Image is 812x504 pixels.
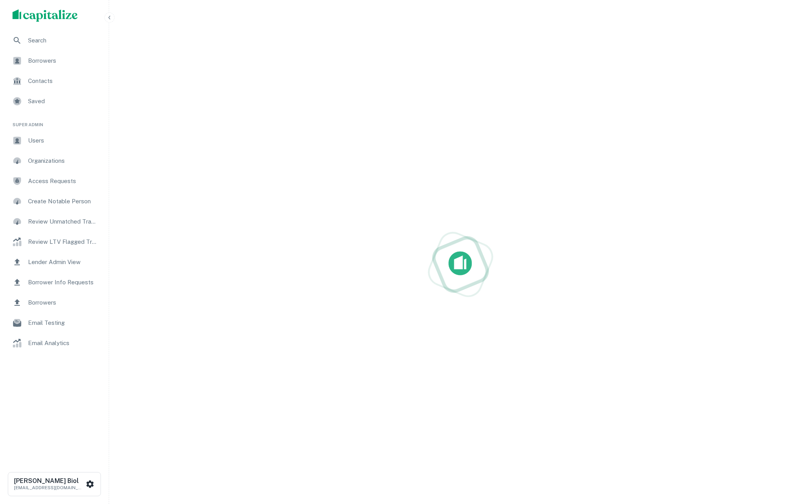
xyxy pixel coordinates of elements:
[28,237,98,247] span: Review LTV Flagged Transactions
[14,484,84,491] p: [EMAIL_ADDRESS][DOMAIN_NAME]
[6,172,102,190] a: Access Requests
[6,212,102,231] a: Review Unmatched Transactions
[28,217,98,226] span: Review Unmatched Transactions
[6,233,102,251] a: Review LTV Flagged Transactions
[14,478,84,484] h6: [PERSON_NAME] Biol
[6,314,102,332] a: Email Testing
[6,112,102,131] li: Super Admin
[6,293,102,312] a: Borrowers
[28,76,98,86] span: Contacts
[28,278,98,287] span: Borrower Info Requests
[28,156,98,166] span: Organizations
[6,131,102,150] a: Users
[28,338,98,348] span: Email Analytics
[28,197,98,206] span: Create Notable Person
[6,152,102,170] a: Organizations
[8,472,101,496] button: [PERSON_NAME] Biol[EMAIL_ADDRESS][DOMAIN_NAME]
[28,36,98,45] span: Search
[28,257,98,267] span: Lender Admin View
[28,136,98,145] span: Users
[6,31,102,50] a: Search
[28,176,98,186] span: Access Requests
[6,92,102,111] a: Saved
[6,273,102,292] a: Borrower Info Requests
[28,318,98,328] span: Email Testing
[28,97,98,106] span: Saved
[6,72,102,90] a: Contacts
[12,9,78,22] img: capitalize-logo.png
[6,334,102,352] a: Email Analytics
[28,56,98,65] span: Borrowers
[773,442,812,479] iframe: Chat Widget
[6,253,102,271] a: Lender Admin View
[6,51,102,70] a: Borrowers
[28,298,98,307] span: Borrowers
[6,192,102,211] a: Create Notable Person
